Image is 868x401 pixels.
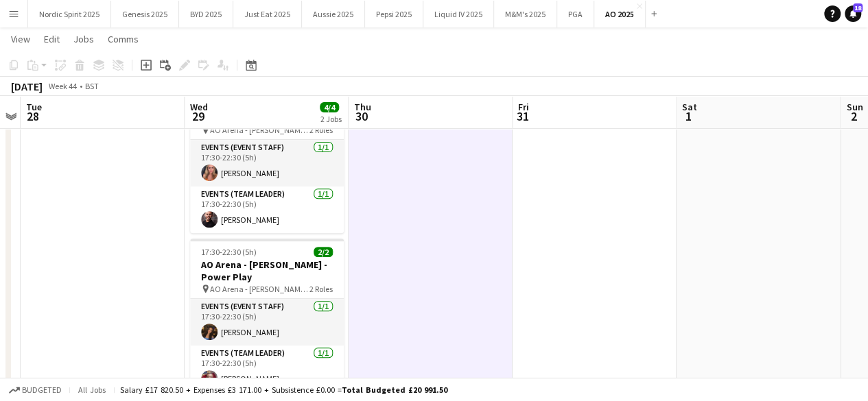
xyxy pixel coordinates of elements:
button: M&M's 2025 [494,1,557,27]
span: Thu [354,101,371,113]
span: Edit [44,33,60,45]
span: View [11,33,30,45]
span: Week 44 [45,81,80,91]
app-card-role: Events (Event Staff)1/117:30-22:30 (5h)[PERSON_NAME] [190,140,344,186]
span: 2 Roles [309,125,333,135]
h3: AO Arena - [PERSON_NAME] - Power Play [190,258,344,283]
button: Budgeted [7,382,64,398]
app-job-card: 17:30-22:30 (5h)2/2AO Arena - [PERSON_NAME] - Kitchen AO Arena - [PERSON_NAME] - Kitchen - times ... [190,80,344,233]
span: 30 [352,108,371,124]
span: AO Arena - [PERSON_NAME] - Power Play - times tbc [210,284,309,294]
button: Pepsi 2025 [365,1,423,27]
app-card-role: Events (Team Leader)1/117:30-22:30 (5h)[PERSON_NAME] [190,186,344,233]
button: PGA [557,1,594,27]
div: 2 Jobs [320,114,342,124]
span: Sun [846,101,863,113]
a: 18 [845,5,861,22]
span: 2 Roles [309,284,333,294]
span: 28 [24,108,42,124]
button: AO 2025 [594,1,646,27]
span: 18 [853,3,863,12]
button: Genesis 2025 [111,1,179,27]
app-card-role: Events (Event Staff)1/117:30-22:30 (5h)[PERSON_NAME] [190,299,344,345]
span: AO Arena - [PERSON_NAME] - Kitchen - times tbc [210,125,309,135]
button: BYD 2025 [179,1,233,27]
div: [DATE] [11,80,43,93]
div: Salary £17 820.50 + Expenses £3 171.00 + Subsistence £0.00 = [120,385,447,395]
span: Tue [26,101,42,113]
app-job-card: 17:30-22:30 (5h)2/2AO Arena - [PERSON_NAME] - Power Play AO Arena - [PERSON_NAME] - Power Play - ... [190,239,344,392]
app-card-role: Events (Team Leader)1/117:30-22:30 (5h)[PERSON_NAME] [190,345,344,392]
span: Total Budgeted £20 991.50 [342,385,447,395]
a: Edit [38,30,65,48]
a: Comms [102,30,144,48]
div: BST [85,81,99,91]
span: 2/2 [314,247,333,257]
span: 29 [188,108,208,124]
button: Just Eat 2025 [233,1,302,27]
span: Jobs [73,33,94,45]
span: Fri [518,101,529,113]
span: Comms [108,33,139,45]
span: Wed [190,101,208,113]
span: Sat [682,101,697,113]
button: Liquid IV 2025 [423,1,494,27]
span: 4/4 [320,102,339,112]
button: Aussie 2025 [302,1,365,27]
span: 17:30-22:30 (5h) [201,247,257,257]
a: View [5,30,36,48]
button: Nordic Spirit 2025 [28,1,111,27]
span: Budgeted [22,385,62,395]
span: 2 [844,108,863,124]
span: 31 [516,108,529,124]
a: Jobs [68,30,99,48]
span: All jobs [75,385,108,395]
span: 1 [680,108,697,124]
